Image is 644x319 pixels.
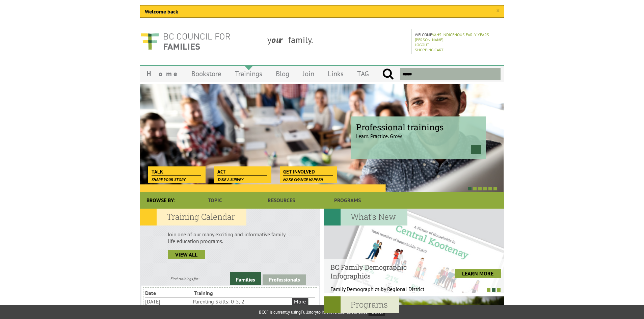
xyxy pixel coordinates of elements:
a: Fullstory [301,309,317,315]
span: Talk [152,168,201,176]
a: Get Involved Make change happen [280,166,336,176]
span: Get Involved [283,168,333,176]
a: view all [168,250,205,259]
a: Shopping Cart [415,47,444,52]
li: [DATE] [145,297,191,305]
div: Find trainings for: [140,276,230,281]
img: BC Council for FAMILIES [140,29,231,54]
strong: our [271,34,288,45]
a: × [496,7,499,14]
a: Resources [248,192,314,209]
div: Browse By: [140,192,182,209]
li: Date [145,289,193,297]
span: Make change happen [283,177,323,182]
a: Programs [315,192,381,209]
div: Welcome back [140,5,504,18]
div: y family. [262,29,411,54]
span: Share your story [152,177,186,182]
a: LEARN MORE [455,269,501,278]
a: Bookstore [185,66,228,82]
a: Topic [182,192,248,209]
a: Links [321,66,350,82]
a: Families [230,272,261,285]
a: VAHS Indigenous Early Years [PERSON_NAME] [415,32,489,42]
a: Talk Share your story [148,166,205,176]
input: Submit [382,68,394,80]
span: Professional trainings [356,122,481,133]
a: Professionals [263,274,306,285]
li: Parenting Skills: 0-5, 2 [193,297,291,305]
a: Trainings [228,66,269,82]
p: Welcome [415,32,502,42]
h2: What's New [324,209,407,225]
h4: BC Family Demographic Infographics [330,263,431,280]
span: Take a survey [217,177,243,182]
a: Home [140,66,185,82]
span: Act [217,168,267,176]
p: Join one of our many exciting and informative family life education programs. [168,231,292,244]
a: Blog [269,66,296,82]
a: Logout [415,42,429,47]
a: Join [296,66,321,82]
li: Training [194,289,242,297]
p: Family Demographics by Regional District Th... [330,286,431,299]
p: Learn. Practice. Grow. [356,127,481,139]
a: More [292,298,308,305]
h2: Programs [324,296,399,313]
a: Act Take a survey [214,166,270,176]
a: TAG [350,66,376,82]
h2: Training Calendar [140,209,246,225]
